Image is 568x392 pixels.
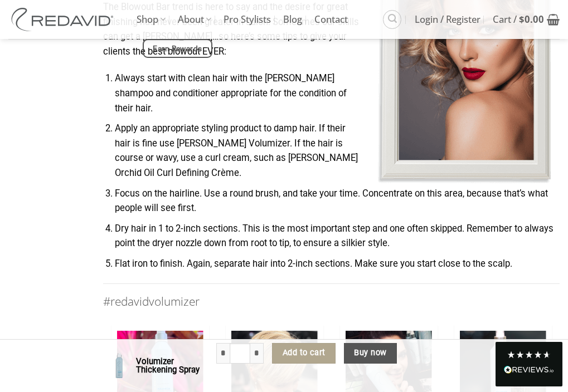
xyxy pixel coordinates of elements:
[507,350,551,359] div: 4.8 Stars
[115,121,560,181] li: Apply an appropriate styling product to damp hair. If their hair is fine use [PERSON_NAME] Volumi...
[250,343,264,364] input: Increase quantity of Volumizer Thickening Spray
[383,10,401,28] a: Search
[153,43,202,55] span: Earn Rewards
[344,343,397,364] button: Buy now
[115,222,560,251] li: Dry hair in 1 to 2-inch sections. This is the most important step and one often skipped. Remember...
[103,292,560,311] h3: #redavidvolumizer
[504,366,554,374] img: REVIEWS.io
[504,364,554,378] div: Read All Reviews
[8,8,120,31] img: REDAVID Salon Products | United States
[493,6,544,33] span: Cart /
[143,39,212,58] a: Earn Rewards
[496,342,562,386] div: Read All Reviews
[110,353,128,378] img: REDAVID Volumizer Thickening Spray - 1 1
[115,71,560,116] li: Always start with clean hair with the [PERSON_NAME] shampoo and conditioner appropriate for the c...
[136,356,200,375] strong: Volumizer Thickening Spray
[216,343,230,364] input: Reduce quantity of Volumizer Thickening Spray
[519,13,525,26] span: $
[272,343,336,364] button: Add to cart
[115,187,560,216] li: Focus on the hairline. Use a round brush, and take your time. Concentrate on this area, because t...
[230,343,250,364] input: Product quantity
[115,257,560,272] li: Flat iron to finish. Again, separate hair into 2-inch sections. Make sure you start close to the ...
[519,13,544,26] bdi: 0.00
[415,6,480,33] span: Login / Register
